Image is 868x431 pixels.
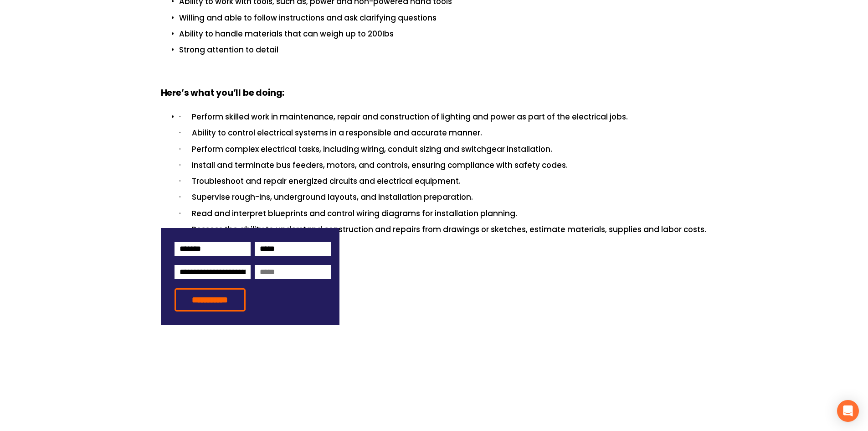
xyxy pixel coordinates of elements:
[179,44,708,56] p: Strong attention to detail
[179,143,708,156] p: · Perform complex electrical tasks, including wiring, conduit sizing and switchgear installation.
[179,208,708,220] p: · Read and interpret blueprints and control wiring diagrams for installation planning.
[179,12,708,24] p: Willing and able to follow instructions and ask clarifying questions
[179,28,708,40] p: Ability to handle materials that can weigh up to 200Ibs
[179,191,708,203] p: · Supervise rough-ins, underground layouts, and installation preparation.
[179,127,708,139] p: · Ability to control electrical systems in a responsible and accurate manner.
[179,175,708,187] p: · Troubleshoot and repair energized circuits and electrical equipment.
[179,159,708,171] p: · Install and terminate bus feeders, motors, and controls, ensuring compliance with safety codes.
[161,86,285,101] strong: Here’s what you’ll be doing:
[837,400,859,422] div: Open Intercom Messenger
[179,223,708,236] p: · Possess the ability to understand construction and repairs from drawings or sketches, estimate ...
[179,111,708,123] p: · Perform skilled work in maintenance, repair and construction of lighting and power as part of t...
